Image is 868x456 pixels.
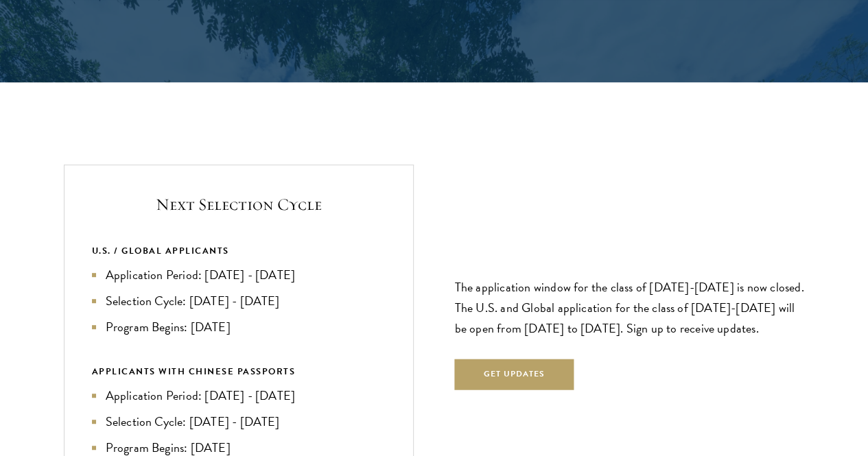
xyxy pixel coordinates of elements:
[92,291,386,311] li: Selection Cycle: [DATE] - [DATE]
[92,317,386,337] li: Program Begins: [DATE]
[92,265,386,285] li: Application Period: [DATE] - [DATE]
[92,243,386,259] div: U.S. / GLOBAL APPLICANTS
[92,386,386,405] li: Application Period: [DATE] - [DATE]
[455,359,574,390] button: Get Updates
[92,364,386,379] div: APPLICANTS WITH CHINESE PASSPORTS
[92,193,386,216] h5: Next Selection Cycle
[455,277,805,339] p: The application window for the class of [DATE]-[DATE] is now closed. The U.S. and Global applicat...
[92,412,386,431] li: Selection Cycle: [DATE] - [DATE]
